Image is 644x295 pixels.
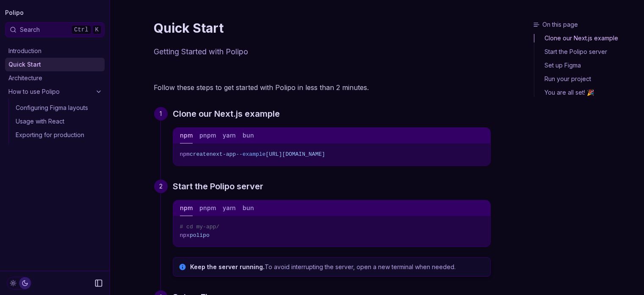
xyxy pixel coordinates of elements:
[534,59,641,72] a: Set up Figma
[5,58,105,71] a: Quick Start
[199,128,216,143] button: pnpm
[243,128,254,143] button: bun
[173,180,263,193] a: Start the Polipo server
[199,200,216,216] button: pnpm
[190,263,485,271] p: To avoid interrupting the server, open a new terminal when needed.
[12,128,105,142] a: Exporting for production
[190,151,210,157] span: create
[223,200,236,216] button: yarn
[71,25,91,34] kbd: Ctrl
[92,25,102,34] kbd: K
[180,200,193,216] button: npm
[5,22,105,37] button: SearchCtrlK
[180,128,193,143] button: npm
[12,115,105,128] a: Usage with React
[180,232,190,239] span: npx
[190,232,210,239] span: polipo
[223,128,236,143] button: yarn
[180,224,220,230] span: # cd my-app/
[534,72,641,86] a: Run your project
[7,277,31,289] button: Toggle Theme
[5,71,105,85] a: Architecture
[154,20,491,36] h1: Quick Start
[534,86,641,97] a: You are all set! 🎉
[190,263,265,270] strong: Keep the server running.
[180,151,190,157] span: npm
[243,200,254,216] button: bun
[534,34,641,45] a: Clone our Next.js example
[265,151,325,157] span: [URL][DOMAIN_NAME]
[236,151,265,157] span: --example
[173,107,280,121] a: Clone our Next.js example
[92,276,105,290] button: Collapse Sidebar
[534,45,641,59] a: Start the Polipo server
[533,20,641,29] h3: On this page
[154,46,491,58] p: Getting Started with Polipo
[210,151,236,157] span: next-app
[12,101,105,115] a: Configuring Figma layouts
[5,44,105,58] a: Introduction
[154,81,491,93] p: Follow these steps to get started with Polipo in less than 2 minutes.
[5,7,24,19] a: Polipo
[5,85,105,98] a: How to use Polipo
